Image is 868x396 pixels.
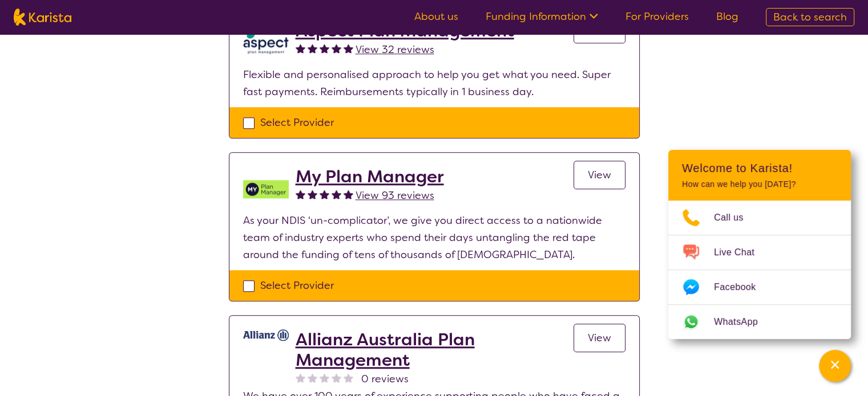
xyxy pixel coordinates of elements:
span: Live Chat [714,244,768,261]
a: Funding Information [486,10,598,23]
ul: Choose channel [668,201,851,339]
img: fullstar [320,43,329,53]
img: Karista logo [14,9,71,26]
img: fullstar [308,43,317,53]
a: About us [414,10,458,23]
span: Back to search [773,10,847,24]
span: View [588,168,611,182]
img: nonereviewstar [308,373,317,382]
span: 0 reviews [361,370,409,387]
a: View [574,161,625,189]
img: fullstar [332,43,341,53]
a: Web link opens in a new tab. [668,305,851,339]
img: fullstar [296,43,305,53]
a: Allianz Australia Plan Management [296,329,574,370]
img: v05irhjwnjh28ktdyyfd.png [243,166,289,212]
a: Back to search [766,8,854,26]
p: How can we help you [DATE]? [682,179,837,189]
img: nonereviewstar [332,373,341,382]
a: For Providers [625,10,689,23]
div: Channel Menu [668,150,851,339]
img: fullstar [296,189,305,199]
a: View 32 reviews [356,41,434,58]
span: WhatsApp [714,313,772,330]
a: Blog [716,10,738,23]
span: View 32 reviews [356,43,434,56]
img: fullstar [320,189,329,199]
span: View 93 reviews [356,189,434,202]
img: rr7gtpqyd7oaeufumguf.jpg [243,329,289,341]
span: View [588,331,611,345]
a: View [574,324,625,352]
p: As your NDIS ‘un-complicator’, we give you direct access to a nationwide team of industry experts... [243,212,625,263]
h2: Welcome to Karista! [682,161,837,175]
button: Channel Menu [819,350,851,382]
a: View 93 reviews [356,187,434,204]
img: fullstar [344,43,353,53]
img: lkb8hqptqmnl8bp1urdw.png [243,21,289,66]
p: Flexible and personalised approach to help you get what you need. Super fast payments. Reimbursem... [243,66,625,100]
img: fullstar [308,189,317,199]
a: My Plan Manager [296,166,444,187]
img: fullstar [332,189,341,199]
img: nonereviewstar [296,373,305,382]
img: nonereviewstar [320,373,329,382]
img: nonereviewstar [344,373,353,382]
span: Facebook [714,279,769,296]
span: Call us [714,209,757,226]
img: fullstar [344,189,353,199]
